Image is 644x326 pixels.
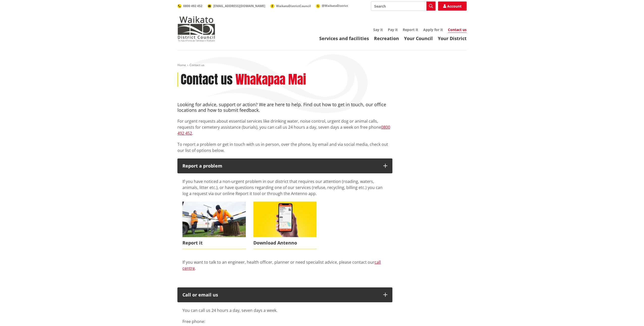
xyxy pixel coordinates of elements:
a: Download Antenno [253,202,317,249]
span: Contact us [190,63,204,67]
span: 0800 492 452 [183,4,202,8]
a: Say it [373,27,383,32]
a: Your Council [404,35,433,41]
span: [EMAIL_ADDRESS][DOMAIN_NAME] [213,4,265,8]
a: Home [177,63,186,67]
a: 0800 492 452 [177,124,390,136]
a: Account [438,2,467,11]
img: Waikato District Council - Te Kaunihera aa Takiwaa o Waikato [177,16,215,41]
h4: Looking for advice, support or action? We are here to help. Find out how to get in touch, our off... [177,102,392,113]
a: Services and facilities [319,35,369,41]
a: Recreation [374,35,399,41]
a: Report it [403,27,418,32]
div: Call or email us [182,292,378,297]
p: Report a problem [182,164,378,169]
nav: breadcrumb [177,63,467,67]
span: Download Antenno [253,237,317,249]
span: @WaikatoDistrict [322,4,348,8]
span: Report it [182,237,246,249]
p: You can call us 24 hours a day, seven days a week. [182,307,387,313]
a: [EMAIL_ADDRESS][DOMAIN_NAME] [207,4,265,8]
a: Your District [438,35,467,41]
a: Pay it [388,27,398,32]
a: @WaikatoDistrict [316,4,348,8]
h1: Contact us [181,72,233,87]
button: Call or email us [177,287,392,303]
span: If you have noticed a non-urgent problem in our district that requires our attention (roading, wa... [182,179,383,196]
a: Report it [182,202,246,249]
a: call centre [182,259,381,271]
p: To report a problem or get in touch with us in person, over the phone, by email and via social me... [177,141,392,153]
h2: Whakapaa Mai [235,72,306,87]
input: Search input [371,2,436,11]
img: Report it [182,202,246,237]
a: 0800 492 452 [177,4,202,8]
span: WaikatoDistrictCouncil [276,4,311,8]
p: For urgent requests about essential services like drinking water, noise control, urgent dog or an... [177,118,392,136]
a: WaikatoDistrictCouncil [270,4,311,8]
button: Report a problem [177,158,392,174]
a: Apply for it [423,27,443,32]
div: If you want to talk to an engineer, health officer, planner or need specialist advice, please con... [182,259,387,277]
a: Contact us [448,27,467,33]
img: Antenno [253,202,317,237]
